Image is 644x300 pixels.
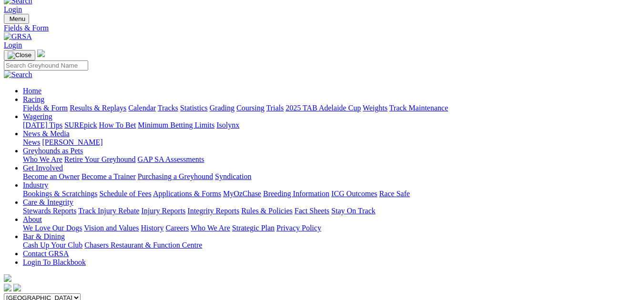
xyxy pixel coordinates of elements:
a: Privacy Policy [276,224,321,232]
img: Close [8,51,31,59]
a: Tracks [158,104,178,112]
input: Search [4,60,88,70]
a: Bar & Dining [23,232,65,240]
button: Toggle navigation [4,14,29,24]
a: How To Bet [99,121,136,129]
a: Become an Owner [23,172,80,180]
a: Home [23,87,41,95]
a: Wagering [23,112,52,120]
a: MyOzChase [223,190,261,198]
a: Coursing [236,104,265,112]
a: Industry [23,181,48,189]
a: Trials [266,104,284,112]
a: Injury Reports [141,207,185,215]
a: Applications & Forms [153,190,221,198]
a: Chasers Restaurant & Function Centre [84,241,202,249]
a: Stay On Track [331,207,375,215]
img: GRSA [4,32,32,41]
a: Login [4,5,22,13]
a: Integrity Reports [187,207,239,215]
a: Contact GRSA [23,250,69,258]
a: Who We Are [23,155,62,163]
a: Race Safe [379,190,409,198]
a: Weights [363,104,388,112]
a: Vision and Values [84,224,139,232]
a: Grading [210,104,235,112]
a: Purchasing a Greyhound [138,172,213,180]
a: Syndication [215,172,251,180]
div: Greyhounds as Pets [23,155,640,164]
a: Greyhounds as Pets [23,147,83,155]
a: Track Injury Rebate [78,207,139,215]
a: Strategic Plan [232,224,275,232]
div: Racing [23,104,640,112]
a: Isolynx [216,121,239,129]
div: Wagering [23,121,640,130]
div: About [23,224,640,232]
img: Search [4,70,32,79]
a: Statistics [180,104,208,112]
img: twitter.svg [13,284,21,291]
div: Bar & Dining [23,241,640,250]
a: Retire Your Greyhound [64,155,136,163]
button: Toggle navigation [4,50,35,60]
a: Login To Blackbook [23,258,86,266]
a: Stewards Reports [23,207,76,215]
a: About [23,215,42,223]
a: Care & Integrity [23,198,73,206]
img: facebook.svg [4,284,11,291]
a: Bookings & Scratchings [23,190,97,198]
a: 2025 TAB Adelaide Cup [286,104,361,112]
a: Become a Trainer [82,172,136,180]
div: Get Involved [23,172,640,181]
a: ICG Outcomes [331,190,377,198]
a: News [23,138,40,146]
a: Get Involved [23,164,63,172]
a: Racing [23,95,44,103]
a: We Love Our Dogs [23,224,82,232]
a: News & Media [23,130,70,138]
a: Minimum Betting Limits [138,121,215,129]
a: [DATE] Tips [23,121,62,129]
div: Care & Integrity [23,207,640,215]
div: News & Media [23,138,640,147]
img: logo-grsa-white.png [4,274,11,282]
a: Fields & Form [4,24,640,32]
a: Track Maintenance [389,104,448,112]
a: History [141,224,164,232]
a: Login [4,41,22,49]
div: Industry [23,190,640,198]
a: Careers [165,224,189,232]
img: logo-grsa-white.png [37,50,45,57]
a: Fact Sheets [295,207,329,215]
a: Breeding Information [263,190,329,198]
a: Who We Are [191,224,230,232]
a: [PERSON_NAME] [42,138,102,146]
a: Rules & Policies [241,207,293,215]
a: GAP SA Assessments [138,155,204,163]
a: Fields & Form [23,104,68,112]
span: Menu [10,15,25,22]
a: Results & Replays [70,104,126,112]
a: SUREpick [64,121,97,129]
a: Schedule of Fees [99,190,151,198]
a: Calendar [128,104,156,112]
a: Cash Up Your Club [23,241,82,249]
